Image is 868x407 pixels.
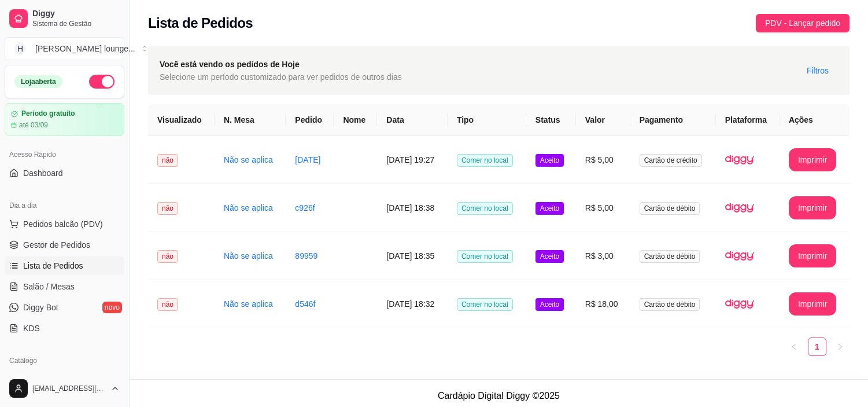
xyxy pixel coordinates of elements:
a: KDS [5,319,124,338]
span: Aceito [535,154,564,167]
button: Select a team [5,37,124,60]
td: R$ 5,00 [576,136,630,184]
button: Alterar Status [89,75,114,89]
div: Loja aberta [14,75,62,88]
button: left [785,338,803,356]
a: Não se aplica [224,299,273,309]
span: PDV - Lançar pedido [765,17,840,30]
span: Cartão de crédito [640,154,702,167]
span: Sistema de Gestão [32,19,120,28]
a: c926f [295,203,315,212]
div: Acesso Rápido [5,145,124,164]
a: Período gratuitoaté 03/09 [5,103,124,136]
a: d546f [295,299,315,309]
button: [EMAIL_ADDRESS][DOMAIN_NAME] [5,375,124,402]
div: Catálogo [5,351,124,370]
th: Status [526,104,576,136]
span: Cartão de débito [640,298,700,311]
span: right [837,343,844,350]
a: Lista de Pedidos [5,256,124,275]
td: R$ 18,00 [576,280,630,328]
a: Não se aplica [224,155,273,164]
button: Imprimir [789,292,837,316]
a: Dashboard [5,164,124,182]
li: Next Page [831,338,849,356]
a: Gestor de Pedidos [5,236,124,254]
span: Diggy [32,9,120,19]
button: right [831,338,849,356]
img: diggy [725,193,754,222]
article: Período gratuito [21,109,75,118]
span: H [14,43,26,54]
span: left [791,343,797,350]
span: Cartão de débito [640,202,700,215]
span: Salão / Mesas [23,281,75,292]
span: não [157,298,178,311]
div: [PERSON_NAME] lounge ... [35,43,135,54]
td: R$ 5,00 [576,184,630,232]
button: PDV - Lançar pedido [756,14,849,32]
th: Data [377,104,448,136]
td: [DATE] 19:27 [377,136,448,184]
a: DiggySistema de Gestão [5,5,124,32]
span: Aceito [535,298,564,311]
h2: Lista de Pedidos [148,14,253,32]
strong: Você está vendo os pedidos de Hoje [160,60,300,69]
a: Salão / Mesas [5,277,124,296]
div: Dia a dia [5,196,124,215]
button: Pedidos balcão (PDV) [5,215,124,233]
img: diggy [725,289,754,318]
button: Imprimir [789,196,837,219]
span: Cartão de débito [640,250,700,263]
a: Diggy Botnovo [5,298,124,317]
span: não [157,154,178,167]
th: Nome [334,104,377,136]
img: diggy [725,241,754,270]
li: 1 [808,338,826,356]
span: Comer no local [457,250,513,263]
li: Previous Page [785,338,803,356]
span: não [157,250,178,263]
span: Aceito [535,202,564,215]
span: Pedidos balcão (PDV) [23,218,103,230]
span: Aceito [535,250,564,263]
a: Não se aplica [224,251,273,261]
span: Diggy Bot [23,302,58,313]
span: KDS [23,322,40,334]
span: não [157,202,178,215]
th: Ações [780,104,849,136]
td: [DATE] 18:38 [377,184,448,232]
span: Comer no local [457,154,513,167]
th: Pagamento [630,104,716,136]
article: até 03/09 [19,120,48,130]
span: Selecione um período customizado para ver pedidos de outros dias [160,71,402,83]
span: [EMAIL_ADDRESS][DOMAIN_NAME] [32,384,106,393]
button: Imprimir [789,148,837,171]
th: Pedido [286,104,334,136]
th: Valor [576,104,630,136]
a: 1 [808,338,826,355]
span: Dashboard [23,167,63,179]
img: diggy [725,145,754,174]
a: [DATE] [295,155,320,164]
span: Filtros [807,64,829,77]
a: 89959 [295,251,317,261]
span: Lista de Pedidos [23,260,83,272]
span: Gestor de Pedidos [23,239,90,251]
button: Imprimir [789,244,837,267]
th: Tipo [448,104,526,136]
span: Comer no local [457,202,513,215]
th: Visualizado [148,104,215,136]
td: [DATE] 18:35 [377,232,448,280]
button: Filtros [797,61,838,80]
td: [DATE] 18:32 [377,280,448,328]
span: Comer no local [457,298,513,311]
th: Plataforma [716,104,780,136]
td: R$ 3,00 [576,232,630,280]
a: Não se aplica [224,203,273,212]
th: N. Mesa [215,104,286,136]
